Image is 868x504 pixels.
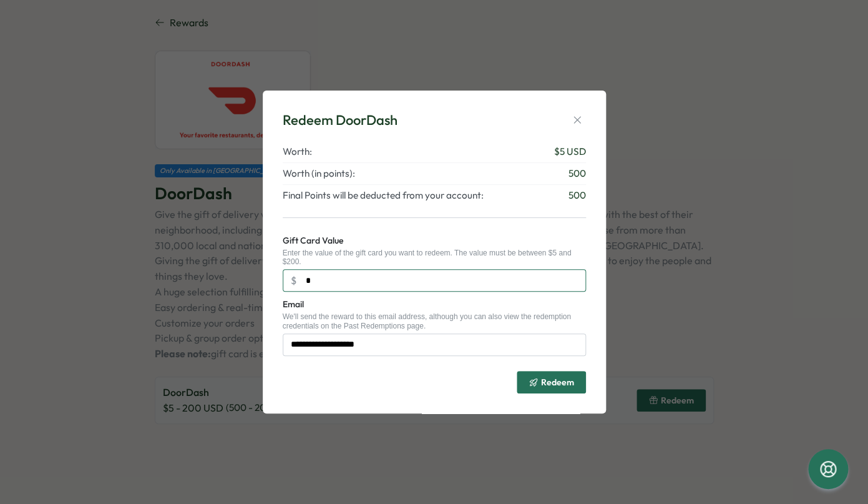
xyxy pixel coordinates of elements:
[554,145,586,159] span: $ 5 USD
[283,167,355,180] span: Worth (in points):
[568,189,586,202] span: 500
[283,145,312,159] span: Worth:
[283,312,586,330] div: We'll send the reward to this email address, although you can also view the redemption credential...
[517,371,586,393] button: Redeem
[283,189,484,202] span: Final Points will be deducted from your account:
[568,167,586,180] span: 500
[283,249,586,267] div: Enter the value of the gift card you want to redeem. The value must be between $5 and $200.
[541,378,574,387] span: Redeem
[283,234,343,248] label: Gift Card Value
[283,298,304,312] label: Email
[283,111,397,130] div: Redeem DoorDash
